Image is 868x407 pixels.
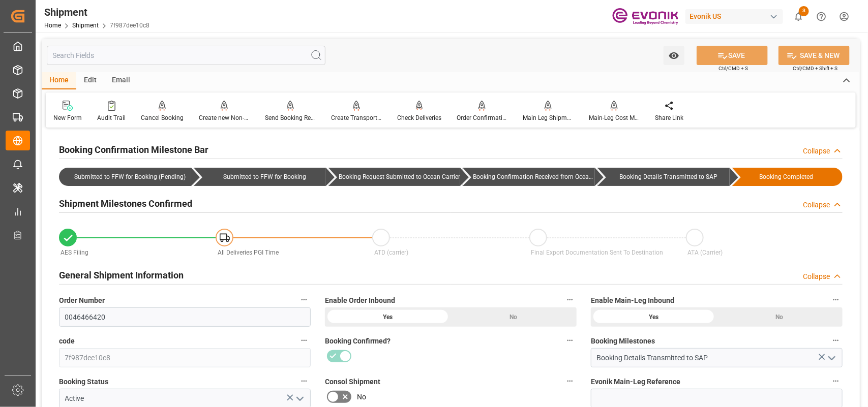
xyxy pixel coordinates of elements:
[591,377,680,387] span: Evonik Main-Leg Reference
[218,249,279,256] span: All Deliveries PGI Time
[59,336,75,347] span: code
[473,168,595,186] div: Booking Confirmation Received from Ocean Carrier
[793,65,837,72] span: Ctrl/CMD + Shift + S
[59,168,191,186] div: Submitted to FFW for Booking (Pending)
[597,168,730,186] div: Booking Details Transmitted to SAP
[59,268,184,282] h2: General Shipment Information
[589,113,640,122] div: Main-Leg Cost Message
[563,293,577,306] button: Enable Order Inbound
[664,46,684,65] button: open menu
[687,249,723,256] span: ATA (Carrier)
[563,374,577,388] button: Consol Shipment
[47,46,325,65] input: Search Fields
[823,350,839,366] button: open menu
[803,200,830,210] div: Collapse
[591,336,655,347] span: Booking Milestones
[612,8,678,25] img: Evonik-brand-mark-Deep-Purple-RGB.jpeg_1700498283.jpeg
[810,5,833,28] button: Help Center
[59,295,105,306] span: Order Number
[42,72,76,89] div: Home
[716,307,842,327] div: No
[325,336,391,347] span: Booking Confirmed?
[265,113,316,122] div: Send Booking Request To ABS
[829,374,843,388] button: Evonik Main-Leg Reference
[563,334,577,347] button: Booking Confirmed?
[328,168,461,186] div: Booking Request Submitted to Ocean Carrier
[291,391,307,406] button: open menu
[803,146,830,156] div: Collapse
[374,249,408,256] span: ATD (carrier)
[732,168,843,186] div: Booking Completed
[59,143,208,156] h2: Booking Confirmation Milestone Bar
[685,9,783,24] div: Evonik US
[44,5,149,20] div: Shipment
[457,113,507,122] div: Order Confirmation
[531,249,663,256] span: Final Export Documentation Sent To Destination
[779,46,850,65] button: SAVE & NEW
[719,65,748,72] span: Ctrl/CMD + S
[44,22,61,29] a: Home
[608,168,730,186] div: Booking Details Transmitted to SAP
[397,113,441,122] div: Check Deliveries
[204,168,326,186] div: Submitted to FFW for Booking
[199,113,250,122] div: Create new Non-Conformance
[591,295,674,306] span: Enable Main-Leg Inbound
[591,307,716,327] div: Yes
[331,113,382,122] div: Create Transport Unit
[61,249,89,256] span: AES Filing
[53,113,82,122] div: New Form
[297,334,311,347] button: code
[655,113,683,122] div: Share Link
[194,168,326,186] div: Submitted to FFW for Booking
[803,271,830,282] div: Collapse
[523,113,574,122] div: Main Leg Shipment
[297,374,311,388] button: Booking Status
[97,113,126,122] div: Audit Trail
[325,377,380,387] span: Consol Shipment
[829,293,843,306] button: Enable Main-Leg Inbound
[72,22,99,29] a: Shipment
[787,5,810,28] button: show 3 new notifications
[141,113,184,122] div: Cancel Booking
[104,72,138,89] div: Email
[697,46,768,65] button: SAVE
[325,295,395,306] span: Enable Order Inbound
[69,168,191,186] div: Submitted to FFW for Booking (Pending)
[742,168,830,186] div: Booking Completed
[451,307,576,327] div: No
[297,293,311,306] button: Order Number
[685,7,787,26] button: Evonik US
[59,197,192,210] h2: Shipment Milestones Confirmed
[59,377,108,387] span: Booking Status
[829,334,843,347] button: Booking Milestones
[325,307,451,327] div: Yes
[339,168,461,186] div: Booking Request Submitted to Ocean Carrier
[799,6,809,16] span: 3
[357,392,366,402] span: No
[463,168,595,186] div: Booking Confirmation Received from Ocean Carrier
[76,72,104,89] div: Edit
